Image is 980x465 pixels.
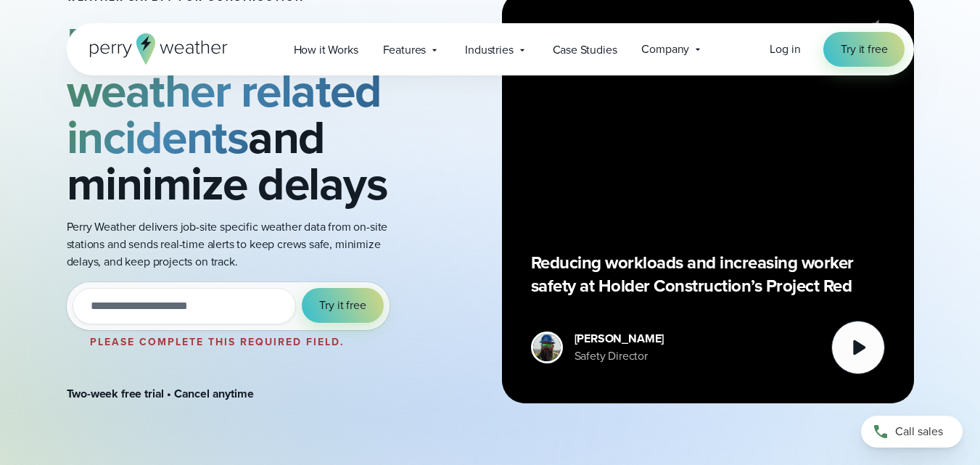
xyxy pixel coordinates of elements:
[465,41,513,59] span: Industries
[641,41,689,58] span: Company
[823,32,905,67] a: Try it free
[531,251,885,297] p: Reducing workloads and increasing worker safety at Holder Construction’s Project Red
[895,423,943,440] span: Call sales
[319,297,366,314] span: Try it free
[770,41,800,57] span: Log in
[861,416,963,448] a: Call sales
[67,218,406,271] p: Perry Weather delivers job-site specific weather data from on-site stations and sends real-time a...
[383,41,427,59] span: Features
[841,41,887,58] span: Try it free
[302,288,383,323] button: Try it free
[553,41,617,59] span: Case Studies
[67,385,254,402] strong: Two-week free trial • Cancel anytime
[770,41,800,58] a: Log in
[67,21,406,207] h2: and minimize delays
[67,10,382,171] strong: Eliminate weather related incidents
[90,334,345,350] label: Please complete this required field.
[281,35,371,65] a: How it Works
[533,334,561,361] img: Merco Chantres Headshot
[540,35,630,65] a: Case Studies
[575,330,664,347] div: [PERSON_NAME]
[531,20,575,54] img: Holder.svg
[575,347,664,365] div: Safety Director
[294,41,358,59] span: How it Works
